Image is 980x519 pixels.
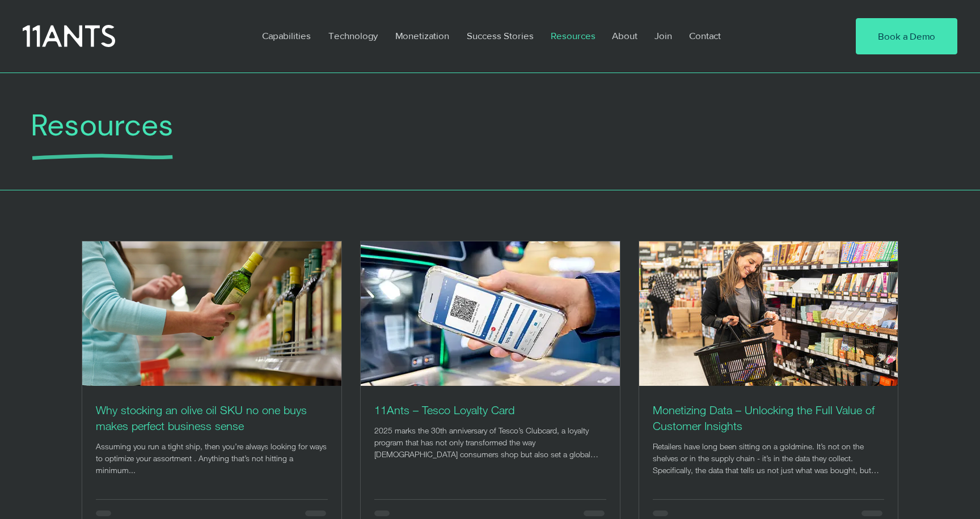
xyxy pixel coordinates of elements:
[649,23,678,49] p: Join
[606,23,643,49] p: About
[542,23,603,49] a: Resources
[96,402,328,434] a: Why stocking an olive oil SKU no one buys makes perfect business sense
[323,23,383,49] p: Technology
[374,402,606,418] a: 11Ants – Tesco Loyalty Card
[458,23,542,49] a: Success Stories
[96,440,328,476] div: Assuming you run a tight ship, then you’re always looking for ways to optimize your assortment . ...
[461,23,539,49] p: Success Stories
[878,29,935,43] span: Book a Demo
[254,23,821,49] nav: Site
[603,23,646,49] a: About
[653,440,884,476] div: Retailers have long been sitting on a goldmine. It’s not on the shelves or in the supply chain - ...
[856,18,957,54] a: Book a Demo
[254,23,320,49] a: Capabilities
[82,241,342,387] img: Why stocking an olive oil SKU no one buys makes perfect business sense
[31,105,174,144] span: Resources
[681,23,730,49] a: Contact
[387,23,458,49] a: Monetization
[320,23,387,49] a: Technology
[545,23,601,49] p: Resources
[360,241,620,387] img: 11ants tesco loyalty card
[390,23,455,49] p: Monetization
[653,402,884,434] a: Monetizing Data – Unlocking the Full Value of Customer Insights
[646,23,681,49] a: Join
[683,23,726,49] p: Contact
[639,241,898,387] img: 11ants monetizing data
[374,424,606,460] div: 2025 marks the 30th anniversary of Tesco’s Clubcard, a loyalty program that has not only transfor...
[256,23,316,49] p: Capabilities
